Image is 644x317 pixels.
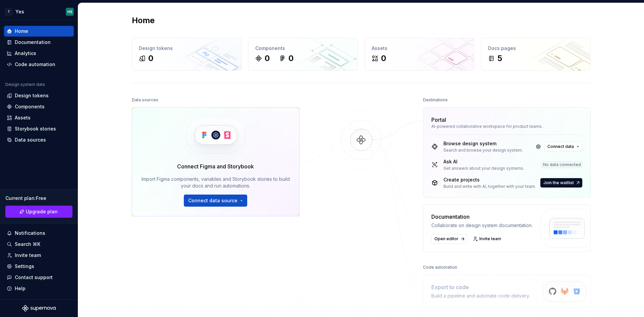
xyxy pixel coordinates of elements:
a: Docs pages5 [481,38,591,71]
div: Components [255,45,351,52]
button: Notifications [4,228,74,239]
button: Search ⌘K [4,239,74,250]
div: Code automation [15,61,55,68]
div: Build a pipeline and automate code delivery. [431,293,530,299]
span: Connect data source [188,197,237,204]
span: Open editor [434,236,459,242]
a: Invite team [4,250,74,261]
div: Documentation [431,213,533,221]
button: Connect data [544,142,582,151]
div: Design tokens [139,45,234,52]
a: Code automation [4,59,74,70]
a: Documentation [4,37,74,48]
a: Components [4,101,74,112]
div: No data connected [542,161,582,168]
div: Build and write with AI, together with your team. [443,184,536,189]
div: AI-powered collaborative workspace for product teams. [431,124,582,129]
div: Get answers about your design systems. [443,166,524,171]
div: Browse design system [443,140,523,147]
div: Contact support [15,274,53,281]
a: Settings [4,261,74,272]
div: Home [15,28,28,35]
a: Open editor [431,234,467,244]
div: Documentation [15,39,51,46]
div: Collaborate on design system documentation. [431,222,533,229]
div: Search and browse your design system. [443,148,523,153]
div: Data sources [132,95,158,105]
div: Current plan : Free [5,195,72,202]
div: Connect Figma and Storybook [177,162,254,170]
div: Assets [15,114,31,121]
span: Join the waitlist [543,180,574,186]
a: Design tokens0 [132,38,241,71]
a: Assets0 [365,38,474,71]
button: TYesHS [1,4,76,19]
a: Invite team [471,234,504,244]
div: Yes [15,8,24,15]
div: Settings [15,263,34,270]
div: Import Figma components, variables and Storybook stories to build your docs and run automations. [142,176,290,189]
span: Upgrade plan [26,208,58,215]
div: 0 [148,53,153,64]
a: Components00 [248,38,358,71]
a: Analytics [4,48,74,59]
div: Design system data [5,82,45,87]
button: Upgrade plan [5,206,72,218]
div: T [5,8,13,16]
div: Assets [372,45,467,52]
div: 0 [265,53,270,64]
span: Invite team [479,236,501,242]
button: Join the waitlist [540,178,582,188]
div: HS [67,9,72,14]
div: 0 [288,53,293,64]
div: Search ⌘K [15,241,40,248]
button: Contact support [4,272,74,283]
div: Destinations [423,95,448,105]
div: 0 [381,53,386,64]
button: Help [4,283,74,294]
div: Data sources [15,137,46,143]
div: Portal [431,116,446,124]
div: Docs pages [488,45,584,52]
a: Storybook stories [4,123,74,134]
button: Connect data source [184,195,247,207]
a: Design tokens [4,90,74,101]
a: Data sources [4,135,74,145]
div: Components [15,103,45,110]
div: 5 [497,53,502,64]
a: Assets [4,112,74,123]
div: Ask AI [443,158,524,165]
div: Invite team [15,252,41,259]
div: Help [15,285,25,292]
div: Notifications [15,230,45,236]
svg: Supernova Logo [22,305,56,312]
div: Export to code [431,283,530,291]
a: Home [4,26,74,37]
h2: Home [132,15,155,26]
div: Storybook stories [15,125,56,132]
div: Analytics [15,50,36,57]
div: Design tokens [15,92,49,99]
div: Create projects [443,176,536,183]
div: Code automation [423,263,457,272]
span: Connect data [547,144,574,149]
